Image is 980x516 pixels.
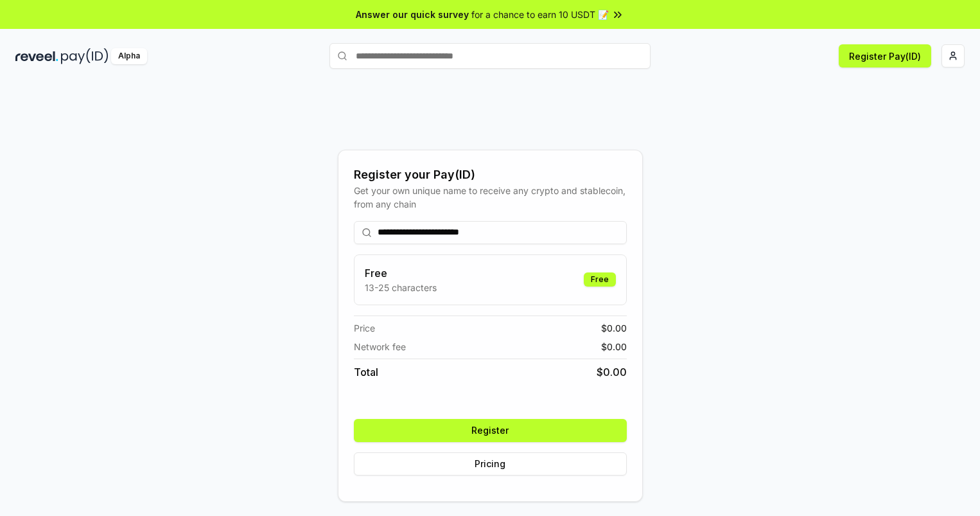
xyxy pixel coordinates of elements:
[356,8,469,21] span: Answer our quick survey
[839,44,931,67] button: Register Pay(ID)
[597,364,627,380] span: $ 0.00
[354,184,627,211] div: Get your own unique name to receive any crypto and stablecoin, from any chain
[584,272,616,287] div: Free
[354,340,406,353] span: Network fee
[111,48,147,64] div: Alpha
[471,8,609,21] span: for a chance to earn 10 USDT 📝
[601,321,627,335] span: $ 0.00
[354,452,627,476] button: Pricing
[61,48,109,64] img: pay_id
[15,48,58,64] img: reveel_dark
[354,321,375,335] span: Price
[354,166,627,184] div: Register your Pay(ID)
[354,364,378,380] span: Total
[354,419,627,442] button: Register
[601,340,627,353] span: $ 0.00
[365,265,437,281] h3: Free
[365,281,437,294] p: 13-25 characters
